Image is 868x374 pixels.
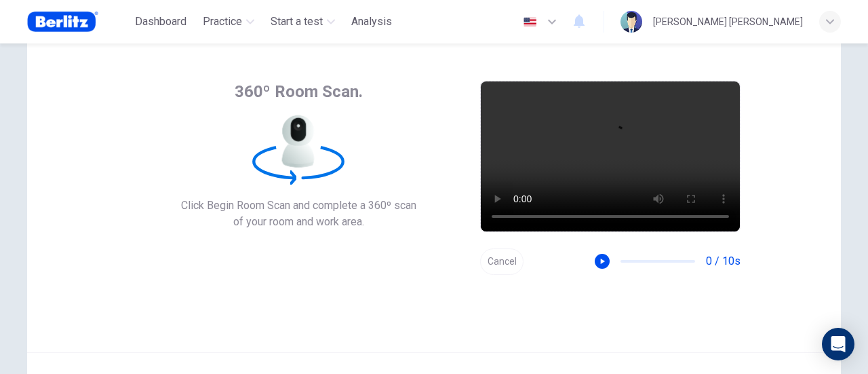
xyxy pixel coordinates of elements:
[351,14,392,30] span: Analysis
[235,81,363,102] span: 360º Room Scan.
[197,10,260,34] button: Practice
[480,248,524,275] button: Cancel
[706,253,741,269] span: 0 / 10s
[181,198,416,214] span: Click Begin Room Scan and complete a 360º scan
[203,14,242,30] span: Practice
[346,10,397,34] div: You need a license to access this content
[27,8,130,35] a: Berlitz Brasil logo
[130,10,192,34] button: Dashboard
[265,10,340,34] button: Start a test
[27,8,98,35] img: Berlitz Brasil logo
[346,10,397,34] button: Analysis
[271,14,323,30] span: Start a test
[521,17,538,27] img: en
[822,328,854,360] div: Open Intercom Messenger
[620,11,642,33] img: Profile picture
[135,14,186,30] span: Dashboard
[181,214,416,230] span: of your room and work area.
[653,14,803,30] div: [PERSON_NAME] [PERSON_NAME]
